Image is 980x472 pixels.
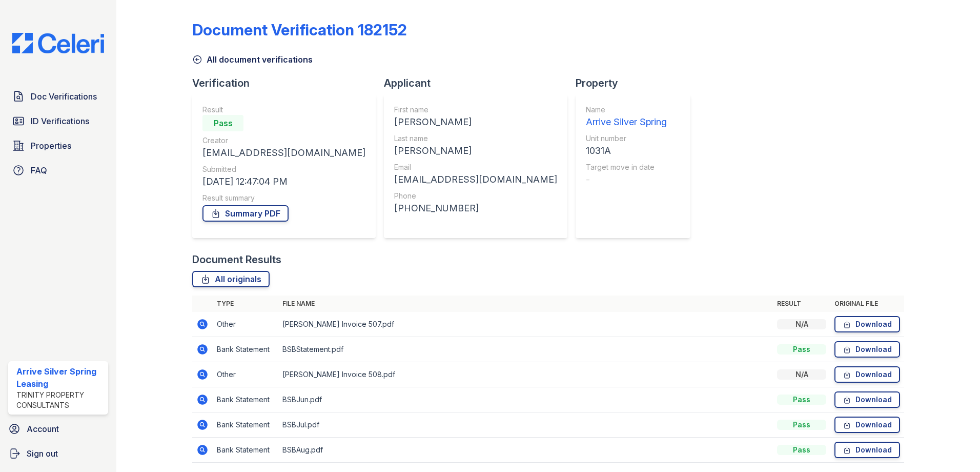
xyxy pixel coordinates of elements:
div: Creator [202,135,365,146]
div: Pass [777,344,826,355]
td: Other [213,312,278,337]
td: [PERSON_NAME] Invoice 508.pdf [278,362,773,387]
span: Doc Verifications [31,90,97,103]
div: [EMAIL_ADDRESS][DOMAIN_NAME] [394,172,557,187]
div: Submitted [202,164,365,174]
a: ID Verifications [8,111,108,131]
a: Download [834,341,900,358]
th: File name [278,296,773,312]
td: Bank Statement [213,438,278,463]
a: Download [834,417,900,433]
div: Pass [777,420,826,430]
a: Download [834,442,900,458]
a: Account [4,419,112,439]
td: BSBAug.pdf [278,438,773,463]
td: [PERSON_NAME] Invoice 507.pdf [278,312,773,337]
td: BSBJul.pdf [278,412,773,438]
span: ID Verifications [31,115,89,127]
a: Download [834,316,900,332]
div: Pass [202,115,243,131]
div: Unit number [586,133,667,144]
a: Doc Verifications [8,86,108,107]
div: N/A [777,319,826,329]
a: All originals [192,271,270,287]
a: FAQ [8,160,108,181]
td: Bank Statement [213,387,278,412]
div: Trinity Property Consultants [16,390,104,410]
div: Name [586,105,667,115]
div: [PHONE_NUMBER] [394,201,557,215]
div: [PERSON_NAME] [394,115,557,129]
th: Type [213,296,278,312]
div: Property [576,76,699,90]
div: [PERSON_NAME] [394,144,557,158]
div: Arrive Silver Spring Leasing [16,365,104,390]
th: Result [773,296,830,312]
a: Properties [8,135,108,156]
th: Original file [830,296,904,312]
a: All document verifications [192,53,313,66]
a: Sign out [4,443,112,464]
td: Bank Statement [213,337,278,362]
div: [DATE] 12:47:04 PM [202,174,365,189]
div: Arrive Silver Spring [586,115,667,129]
div: First name [394,105,557,115]
div: Result [202,105,365,115]
a: Download [834,391,900,408]
span: FAQ [31,164,47,176]
div: Applicant [384,76,576,90]
div: Phone [394,191,557,201]
div: 1031A [586,144,667,158]
div: N/A [777,369,826,380]
div: - [586,172,667,187]
td: Other [213,362,278,387]
div: Email [394,162,557,172]
td: BSBJun.pdf [278,387,773,412]
img: CE_Logo_Blue-a8612792a0a2168367f1c8372b55b34899dd931a85d93a1a3d3e32e68fde9ad4.png [4,33,112,53]
a: Name Arrive Silver Spring [586,105,667,129]
div: Verification [192,76,384,90]
div: [EMAIL_ADDRESS][DOMAIN_NAME] [202,146,365,160]
td: BSBStatement.pdf [278,337,773,362]
div: Target move in date [586,162,667,172]
a: Download [834,366,900,383]
td: Bank Statement [213,412,278,438]
div: Last name [394,133,557,144]
div: Pass [777,445,826,455]
div: Document Results [192,252,281,267]
a: Summary PDF [202,205,289,222]
div: Document Verification 182152 [192,21,407,39]
span: Account [27,423,59,435]
span: Properties [31,140,71,152]
div: Pass [777,395,826,405]
div: Result summary [202,193,365,203]
span: Sign out [27,447,58,460]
